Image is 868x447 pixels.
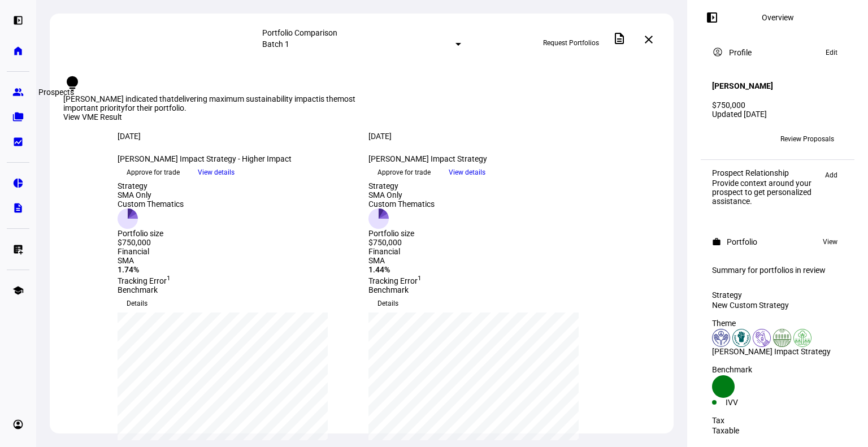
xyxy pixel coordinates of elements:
[12,285,24,296] eth-mat-symbol: school
[368,285,606,294] div: Benchmark
[753,329,771,347] img: poverty.colored.svg
[7,197,29,219] a: description
[118,265,355,274] div: 1.74%
[712,179,819,206] div: Provide context around your prospect to get personalized assistance.
[174,94,319,103] span: delivering maximum sustainability impact
[118,229,184,238] div: Portfolio size
[820,46,843,59] button: Edit
[368,190,435,199] div: SMA Only
[198,164,235,181] span: View details
[712,416,843,425] div: Tax
[262,40,289,49] mat-select-trigger: Batch 1
[189,167,244,176] a: View details
[712,81,773,90] h4: [PERSON_NAME]
[63,94,391,112] div: [PERSON_NAME] indicated that is the for their portfolio.
[118,247,355,256] div: Financial
[118,132,355,141] div: [DATE]
[613,32,626,45] mat-icon: description
[368,238,435,247] div: $750,000
[726,398,778,407] div: IVV
[368,294,407,313] button: Details
[712,110,843,119] div: Updated [DATE]
[118,276,171,285] span: Tracking Error
[12,86,24,98] eth-mat-symbol: group
[262,28,461,37] div: Portfolio Comparison
[712,101,843,110] div: $750,000
[7,106,29,128] a: folder_copy
[732,329,750,347] img: racialJustice.colored.svg
[118,154,355,163] div: [PERSON_NAME] Impact Strategy - Higher Impact
[368,181,435,190] div: Strategy
[368,247,606,256] div: Financial
[167,274,171,282] sup: 1
[368,199,435,209] div: Custom Thematics
[793,329,811,347] img: deforestation.colored.svg
[716,135,727,143] span: MD
[7,172,29,194] a: pie_chart
[63,94,355,112] span: most important priority
[705,11,719,24] mat-icon: left_panel_open
[7,131,29,153] a: bid_landscape
[826,46,837,59] span: Edit
[12,177,24,189] eth-mat-symbol: pie_chart
[712,290,843,300] div: Strategy
[377,294,398,313] span: Details
[12,202,24,214] eth-mat-symbol: description
[12,244,24,255] eth-mat-symbol: list_alt_add
[712,237,721,246] mat-icon: work
[727,237,757,246] div: Portfolio
[823,235,837,249] span: View
[368,276,422,285] span: Tracking Error
[440,164,494,181] button: View details
[7,81,29,103] a: group
[12,419,24,430] eth-mat-symbol: account_circle
[12,136,24,147] eth-mat-symbol: bid_landscape
[819,168,843,182] button: Add
[377,163,431,181] span: Approve for trade
[118,163,189,181] button: Approve for trade
[118,238,184,247] div: $750,000
[368,256,606,265] div: SMA
[771,130,843,148] button: Review Proposals
[642,33,656,46] mat-icon: close
[712,426,843,435] div: Taxable
[127,294,147,313] span: Details
[712,301,843,310] div: New Custom Strategy
[127,163,180,181] span: Approve for trade
[712,365,843,374] div: Benchmark
[189,164,244,181] button: View details
[118,190,184,199] div: SMA Only
[12,111,24,123] eth-mat-symbol: folder_copy
[7,40,29,62] a: home
[63,112,660,123] div: View VME Result
[543,34,599,52] span: Request Portfolios
[368,163,440,181] button: Approve for trade
[712,329,730,347] img: humanRights.colored.svg
[449,164,485,181] span: View details
[773,329,791,347] img: sustainableAgriculture.colored.svg
[118,199,184,209] div: Custom Thematics
[712,46,723,58] mat-icon: account_circle
[118,294,157,313] button: Details
[118,181,184,190] div: Strategy
[418,274,422,282] sup: 1
[534,34,608,52] button: Request Portfolios
[368,229,435,238] div: Portfolio size
[729,48,752,57] div: Profile
[712,266,843,275] div: Summary for portfolios in review
[762,13,794,22] div: Overview
[368,132,606,141] div: [DATE]
[825,168,837,182] span: Add
[12,15,24,26] eth-mat-symbol: left_panel_open
[780,130,834,148] span: Review Proposals
[368,154,606,163] div: [PERSON_NAME] Impact Strategy
[712,319,843,328] div: Theme
[712,347,843,356] div: [PERSON_NAME] Impact Strategy
[12,45,24,57] eth-mat-symbol: home
[440,167,494,176] a: View details
[118,256,355,265] div: SMA
[63,75,81,93] mat-icon: lightbulb
[368,265,606,274] div: 1.44%
[712,168,819,177] div: Prospect Relationship
[34,85,79,99] div: Prospects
